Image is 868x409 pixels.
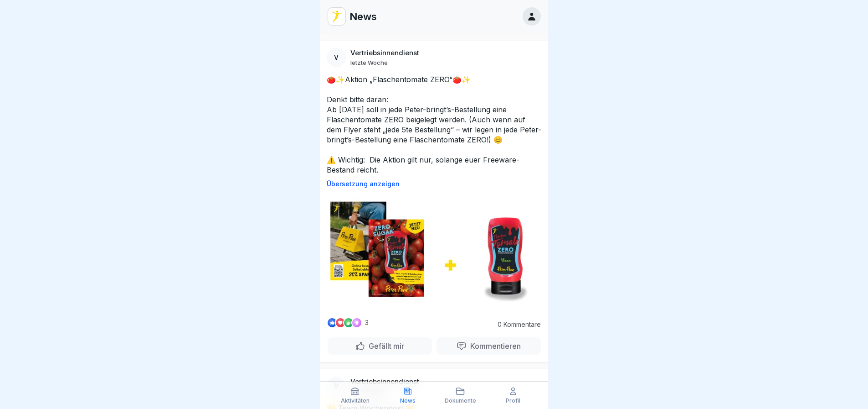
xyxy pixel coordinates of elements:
[327,48,346,67] div: V
[506,398,520,404] p: Profil
[350,59,388,66] p: letzte Woche
[467,341,521,351] p: Kommentieren
[320,195,548,310] img: Post Image
[445,398,476,404] p: Dokumente
[491,321,541,328] p: 0 Kommentare
[365,341,404,351] p: Gefällt mir
[349,10,377,22] p: News
[341,398,370,404] p: Aktivitäten
[350,49,419,57] p: Vertriebsinnendienst
[350,378,419,386] p: Vertriebsinnendienst
[327,377,346,396] div: V
[328,8,345,25] img: vd4jgc378hxa8p7qw0fvrl7x.png
[327,74,542,175] p: 🍅✨Aktion „Flaschentomate ZERO“🍅✨ Denkt bitte daran: Ab [DATE] soll in jede Peter-bringt’s-Bestell...
[327,180,542,188] p: Übersetzung anzeigen
[400,398,416,404] p: News
[365,319,369,326] p: 3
